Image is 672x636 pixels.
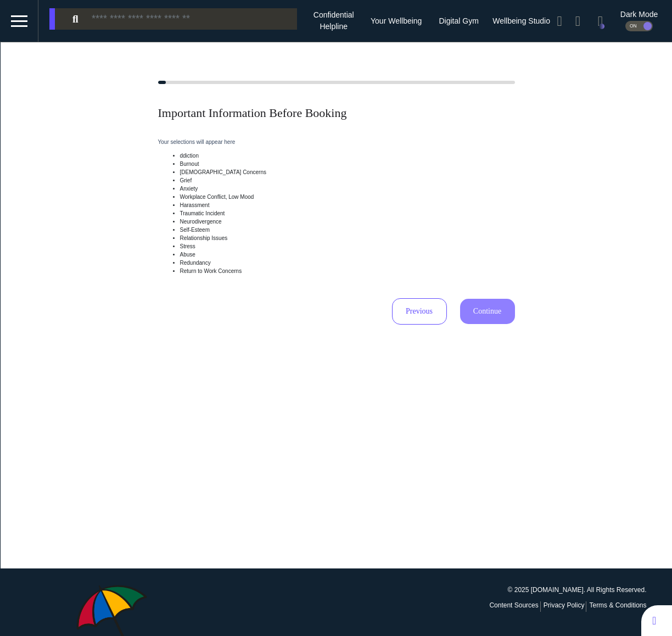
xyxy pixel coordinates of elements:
li: Stress [180,242,515,250]
li: [DEMOGRAPHIC_DATA] Concerns [180,168,515,176]
div: Dark Mode [620,10,658,18]
div: Wellbeing Studio [490,5,553,36]
li: Neurodivergence [180,217,515,226]
div: ON [625,21,653,31]
li: Grief [180,176,515,185]
a: Terms & Conditions [589,601,646,609]
li: Return to Work Concerns [180,267,515,275]
p: Your selections will appear here [158,138,515,146]
h2: Important Information Before Booking [158,106,515,120]
li: Anxiety [180,185,515,193]
div: Confidential Helpline [303,5,365,36]
button: Previous [392,298,447,325]
li: Abuse [180,250,515,259]
div: Digital Gym [428,5,490,36]
a: Privacy Policy [544,601,587,612]
li: Workplace Conflict, Low Mood [180,193,515,201]
div: Your Wellbeing [365,5,428,36]
li: Traumatic Incident [180,209,515,217]
li: Harassment [180,201,515,209]
li: Self-Esteem [180,226,515,234]
li: Redundancy [180,259,515,267]
a: Content Sources [489,601,540,612]
li: Relationship Issues [180,234,515,242]
li: ddiction [180,152,515,160]
li: Burnout [180,160,515,168]
button: Continue [460,299,515,324]
p: © 2025 [DOMAIN_NAME]. All Rights Reserved. [345,585,647,595]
